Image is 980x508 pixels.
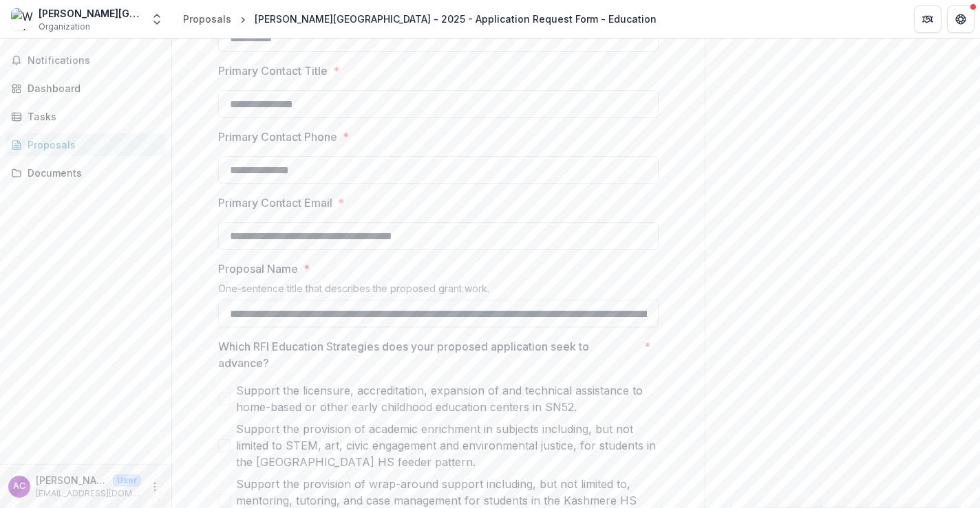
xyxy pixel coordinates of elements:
[36,473,107,487] p: [PERSON_NAME]
[218,129,337,145] p: Primary Contact Phone
[236,421,659,470] span: Support the provision of academic enrichment in subjects including, but not limited to STEM, art,...
[13,482,25,491] div: Amy Corron
[113,474,141,487] p: User
[39,6,142,21] div: [PERSON_NAME][GEOGRAPHIC_DATA]
[28,81,155,96] div: Dashboard
[218,195,332,211] p: Primary Contact Email
[947,5,974,33] button: Get Help
[178,9,662,29] nav: breadcrumb
[6,77,166,100] a: Dashboard
[147,5,167,33] button: Open entity switcher
[914,5,941,33] button: Partners
[218,338,639,371] p: Which RFI Education Strategies does your proposed application seek to advance?
[183,12,231,26] div: Proposals
[11,8,33,30] img: Wesley Community Center
[6,105,166,128] a: Tasks
[218,283,659,300] div: One-sentence title that describes the proposed grant work.
[28,166,155,180] div: Documents
[255,12,657,26] div: [PERSON_NAME][GEOGRAPHIC_DATA] - 2025 - Application Request Form - Education
[178,9,237,29] a: Proposals
[147,478,163,495] button: More
[236,382,659,415] span: Support the licensure, accreditation, expansion of and technical assistance to home-based or othe...
[218,63,328,79] p: Primary Contact Title
[28,55,160,67] span: Notifications
[36,487,141,500] p: [EMAIL_ADDRESS][DOMAIN_NAME]
[6,162,166,184] a: Documents
[28,109,155,124] div: Tasks
[218,261,298,277] p: Proposal Name
[6,49,166,71] button: Notifications
[28,137,155,152] div: Proposals
[39,21,90,33] span: Organization
[6,133,166,156] a: Proposals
